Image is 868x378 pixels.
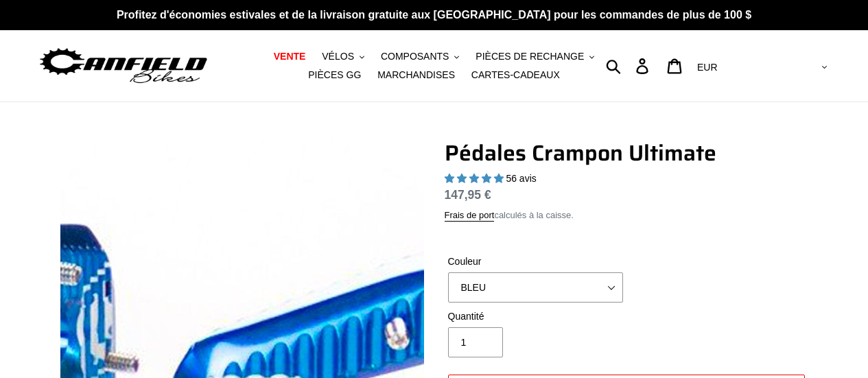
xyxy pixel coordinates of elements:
font: calculés à la caisse. [494,210,573,220]
font: Couleur [448,256,482,267]
font: VENTE [274,51,306,62]
font: COMPOSANTS [381,51,449,62]
a: PIÈCES GG [301,66,368,84]
font: Frais de port [445,210,495,220]
span: 4,95 étoiles [445,173,506,184]
img: Vélos Canfield [38,45,209,88]
font: PIÈCES GG [308,69,361,80]
font: CARTES-CADEAUX [471,69,560,80]
button: VÉLOS [315,47,371,66]
font: PIÈCES DE RECHANGE [476,51,584,62]
font: VÉLOS [322,51,354,62]
font: 56 avis [506,173,536,184]
font: Quantité [448,311,484,322]
button: PIÈCES DE RECHANGE [469,47,601,66]
font: Pédales Crampon Ultimate [445,136,716,170]
a: MARCHANDISES [371,66,462,84]
font: 147,95 € [445,188,491,202]
font: Profitez d'économies estivales et de la livraison gratuite aux [GEOGRAPHIC_DATA] pour les command... [117,9,751,21]
font: MARCHANDISES [377,69,455,80]
button: COMPOSANTS [374,47,467,66]
a: CARTES-CADEAUX [465,66,567,84]
a: VENTE [267,47,313,66]
a: Frais de port [445,210,495,222]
